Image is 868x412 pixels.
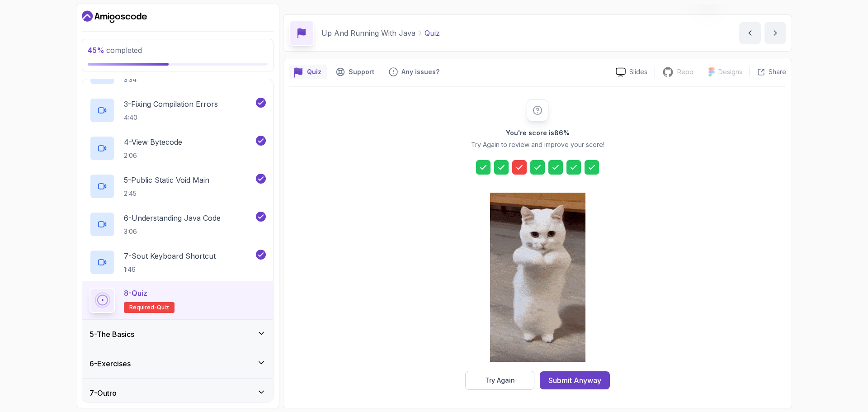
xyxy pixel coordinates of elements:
[764,22,786,44] button: next content
[289,65,327,79] button: quiz button
[90,98,266,123] button: 3-Fixing Compilation Errors4:40
[718,67,742,76] p: Designs
[90,250,266,275] button: 7-Sout Keyboard Shortcut1:46
[124,251,216,261] p: 7 - Sout Keyboard Shortcut
[124,151,182,160] p: 2:06
[124,113,218,122] p: 4:40
[506,128,570,137] h2: You're score is 86 %
[401,67,439,76] p: Any issues?
[124,288,147,298] p: 8 - Quiz
[677,67,693,76] p: Repo
[540,371,610,389] button: Submit Anyway
[349,67,374,76] p: Support
[157,304,169,311] span: quiz
[609,67,655,77] a: Slides
[90,288,266,313] button: 8-QuizRequired-quiz
[769,67,786,76] p: Share
[90,136,266,161] button: 4-View Bytecode2:06
[425,28,440,38] p: Quiz
[82,379,273,407] button: 7-Outro
[124,213,221,223] p: 6 - Understanding Java Code
[124,227,221,236] p: 3:06
[90,212,266,237] button: 6-Understanding Java Code3:06
[750,67,786,76] button: Share
[90,388,117,398] h3: 7 - Outro
[739,22,761,44] button: previous content
[88,46,142,55] span: completed
[88,46,104,55] span: 45 %
[82,320,273,349] button: 5-The Basics
[124,175,209,185] p: 5 - Public Static Void Main
[485,376,515,385] div: Try Again
[471,140,604,149] p: Try Again to review and improve your score!
[90,329,134,340] h3: 5 - The Basics
[383,65,445,79] button: Feedback button
[124,265,216,274] p: 1:46
[490,193,585,362] img: cool-cat
[124,75,254,84] p: 3:34
[82,349,273,378] button: 6-Exercises
[90,174,266,199] button: 5-Public Static Void Main2:45
[124,137,182,147] p: 4 - View Bytecode
[321,28,415,38] p: Up And Running With Java
[307,67,321,76] p: Quiz
[548,375,601,386] div: Submit Anyway
[465,371,534,390] button: Try Again
[330,65,380,79] button: Support button
[90,358,131,369] h3: 6 - Exercises
[629,67,647,76] p: Slides
[129,304,157,311] span: Required-
[124,99,218,109] p: 3 - Fixing Compilation Errors
[124,189,209,198] p: 2:45
[82,9,147,24] a: Dashboard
